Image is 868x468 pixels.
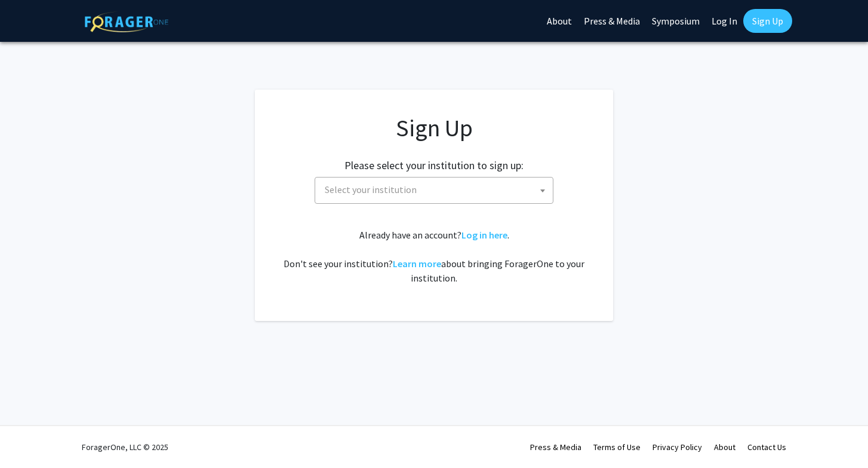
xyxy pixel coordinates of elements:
[279,228,589,285] div: Already have an account? . Don't see your institution? about bringing ForagerOne to your institut...
[461,229,507,241] a: Log in here
[714,442,735,452] a: About
[82,426,168,468] div: ForagerOne, LLC © 2025
[593,442,641,452] a: Terms of Use
[325,183,417,195] span: Select your institution
[747,442,786,452] a: Contact Us
[320,178,553,202] span: Select your institution
[393,258,441,270] a: Learn more about bringing ForagerOne to your institution
[530,442,581,452] a: Press & Media
[344,159,524,172] h2: Please select your institution to sign up:
[315,177,553,204] span: Select your institution
[279,114,589,142] h1: Sign Up
[652,442,702,452] a: Privacy Policy
[85,11,168,32] img: ForagerOne Logo
[743,9,792,33] a: Sign Up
